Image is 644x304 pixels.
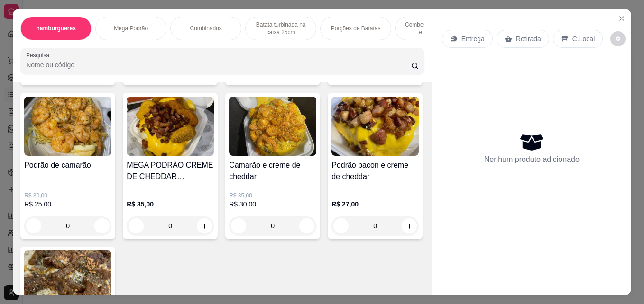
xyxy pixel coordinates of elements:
[331,97,419,156] img: product-image
[229,192,316,199] p: R$ 35,00
[24,192,111,199] p: R$ 30,00
[253,21,308,36] p: Batata turbinada na caixa 25cm
[331,25,381,32] p: Porções de Batatas
[127,199,214,209] p: R$ 35,00
[610,31,626,46] button: decrease-product-quantity
[572,34,595,44] p: C.Local
[516,34,541,44] p: Retirada
[403,21,458,36] p: Combos Casais/Trio e Família
[26,51,53,59] label: Pesquisa
[484,154,580,165] p: Nenhum produto adicionado
[331,199,419,209] p: R$ 27,00
[26,60,411,70] input: Pesquisa
[331,160,419,182] h4: Podrão bacon e creme de cheddar
[24,160,111,171] h4: Podrão de camarão
[36,25,75,32] p: hamburgueres
[229,97,316,156] img: product-image
[229,199,316,209] p: R$ 30,00
[127,97,214,156] img: product-image
[190,25,221,32] p: Combinados
[114,25,148,32] p: Mega Podrão
[461,34,485,44] p: Entrega
[24,97,111,156] img: product-image
[614,11,629,26] button: Close
[24,199,111,209] p: R$ 25,00
[229,160,316,182] h4: Camarão e creme de cheddar
[127,160,214,182] h4: MEGA PODRÃO CREME DE CHEDDAR CALABRESA E BACON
